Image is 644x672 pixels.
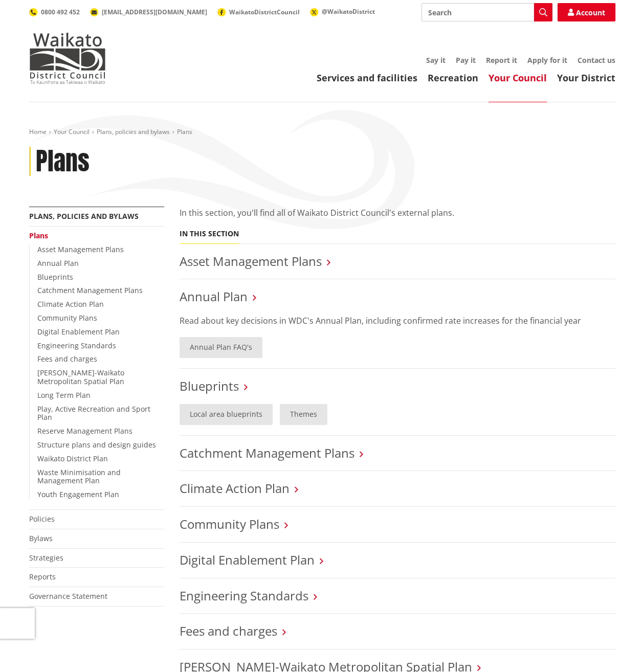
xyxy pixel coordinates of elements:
[310,7,375,16] a: @WaikatoDistrict
[102,8,207,16] span: [EMAIL_ADDRESS][DOMAIN_NAME]
[317,72,417,84] a: Services and facilities
[456,55,476,65] a: Pay it
[37,489,119,499] a: Youth Engagement Plan
[557,72,615,84] a: Your District
[180,480,290,497] a: Climate Action Plan
[29,128,615,137] nav: breadcrumb
[180,230,239,238] h5: In this section
[29,591,107,601] a: Governance Statement
[486,55,517,65] a: Report it
[37,285,143,295] a: Catchment Management Plans
[229,8,300,16] span: WaikatoDistrictCouncil
[180,404,273,425] a: Local area blueprints
[280,404,327,425] a: Themes
[322,7,375,16] span: @WaikatoDistrict
[180,315,615,327] p: Read about key decisions in WDC's Annual Plan, including confirmed rate increases for the financi...
[578,55,615,65] a: Contact us
[29,8,80,16] a: 0800 492 452
[37,327,120,337] a: Digital Enablement Plan
[488,72,547,84] a: Your Council
[217,8,300,16] a: WaikatoDistrictCouncil
[36,147,90,176] h1: Plans
[37,467,121,486] a: Waste Minimisation and Management Plan
[29,514,55,524] a: Policies
[180,207,615,219] p: In this section, you'll find all of Waikato District Council's external plans.
[29,231,48,240] a: Plans
[54,127,90,136] a: Your Council
[428,72,478,84] a: Recreation
[29,533,53,543] a: Bylaws
[37,354,97,364] a: Fees and charges
[180,444,354,461] a: Catchment Management Plans
[180,622,277,639] a: Fees and charges
[37,390,91,400] a: Long Term Plan
[29,33,106,84] img: Waikato District Council - Te Kaunihera aa Takiwaa o Waikato
[29,127,47,136] a: Home
[558,3,615,21] a: Account
[37,454,108,463] a: Waikato District Plan
[426,55,446,65] a: Say it
[180,337,262,358] a: Annual Plan FAQ's
[177,127,192,136] span: Plans
[90,8,207,16] a: [EMAIL_ADDRESS][DOMAIN_NAME]
[37,341,116,350] a: Engineering Standards
[29,553,63,563] a: Strategies
[180,587,308,604] a: Engineering Standards
[180,551,315,568] a: Digital Enablement Plan
[97,127,170,136] a: Plans, policies and bylaws
[421,3,552,21] input: Search input
[29,572,56,581] a: Reports
[29,211,139,221] a: Plans, policies and bylaws
[37,299,104,309] a: Climate Action Plan
[37,258,79,268] a: Annual Plan
[180,377,239,394] a: Blueprints
[37,244,124,254] a: Asset Management Plans
[180,516,279,532] a: Community Plans
[37,368,124,386] a: [PERSON_NAME]-Waikato Metropolitan Spatial Plan
[37,426,132,436] a: Reserve Management Plans
[41,8,80,16] span: 0800 492 452
[37,272,73,282] a: Blueprints
[527,55,567,65] a: Apply for it
[37,404,150,422] a: Play, Active Recreation and Sport Plan
[180,288,248,305] a: Annual Plan
[37,440,156,450] a: Structure plans and design guides
[37,313,97,323] a: Community Plans
[180,253,322,270] a: Asset Management Plans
